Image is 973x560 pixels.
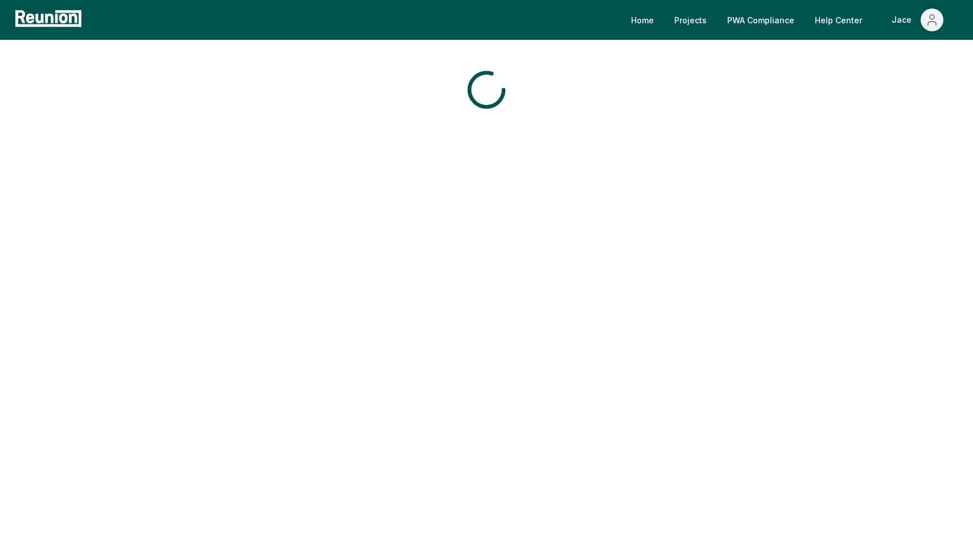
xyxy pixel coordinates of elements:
[718,9,803,31] a: PWA Compliance
[622,9,962,31] nav: Main
[806,9,871,31] a: Help Center
[665,9,716,31] a: Projects
[622,9,663,31] a: Home
[892,9,916,31] div: Jace
[883,9,953,31] button: Jace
